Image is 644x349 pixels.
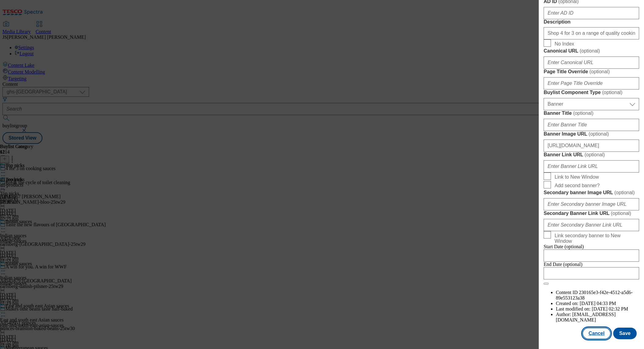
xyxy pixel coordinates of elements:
[556,290,633,300] span: 230165e3-f42e-4512-a5d6-89e553123a38
[555,41,574,47] span: No Index
[544,19,639,25] label: Description
[544,219,639,231] input: Enter Secondary Banner Link URL
[580,301,616,306] span: [DATE] 04:33 PM
[544,244,584,249] span: Start Date (optional)
[544,160,639,173] input: Enter Banner Link URL
[544,48,639,54] label: Canonical URL
[602,90,623,95] span: ( optional )
[544,77,639,89] input: Enter Page Title Override
[556,312,616,322] span: [EMAIL_ADDRESS][DOMAIN_NAME]
[589,69,610,74] span: ( optional )
[556,290,639,301] li: Content ID
[544,249,639,262] input: Enter Date
[585,152,605,157] span: ( optional )
[614,190,635,195] span: ( optional )
[556,301,639,306] li: Created on:
[544,7,639,19] input: Enter AD ID
[555,233,637,244] span: Link secondary banner to New Window
[544,27,639,39] input: Enter Description
[544,190,639,196] label: Secondary banner Image URL
[544,262,582,267] span: End Date (optional)
[544,198,639,210] input: Enter Secondary banner Image URL
[544,110,639,116] label: Banner Title
[544,140,639,152] input: Enter Banner Image URL
[613,328,637,339] button: Save
[544,69,639,75] label: Page Title Override
[556,306,639,312] li: Last modified on:
[582,328,610,339] button: Cancel
[588,131,609,136] span: ( optional )
[555,183,600,188] span: Add second banner?
[544,152,639,158] label: Banner Link URL
[611,211,631,216] span: ( optional )
[555,174,599,180] span: Link to New Window
[580,48,600,53] span: ( optional )
[544,89,639,96] label: Buylist Component Type
[556,312,639,323] li: Author:
[544,131,639,137] label: Banner Image URL
[544,267,639,279] input: Enter Date
[573,111,594,116] span: ( optional )
[544,56,639,69] input: Enter Canonical URL
[544,119,639,131] input: Enter Banner Title
[592,306,628,311] span: [DATE] 02:32 PM
[544,210,639,216] label: Secondary Banner Link URL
